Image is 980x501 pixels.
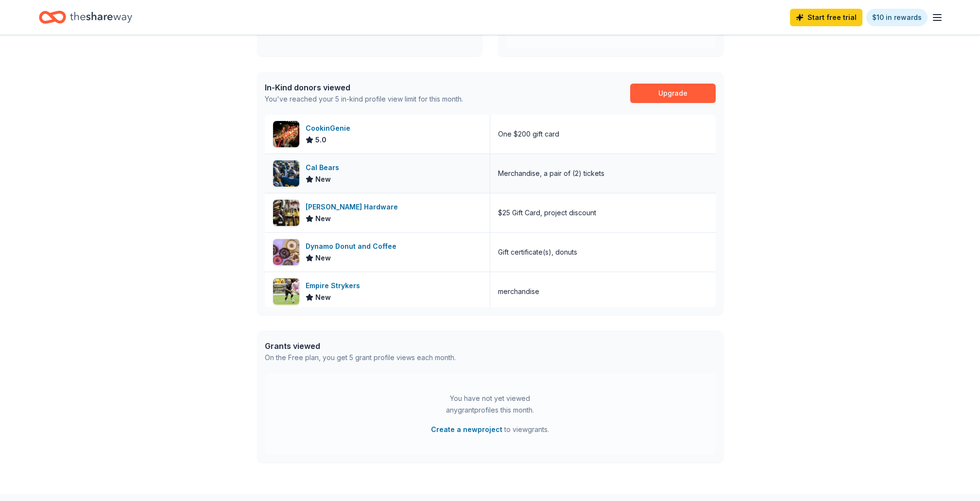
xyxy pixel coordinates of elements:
button: Create a newproject [431,424,502,435]
div: In-Kind donors viewed [265,82,463,93]
div: You have not yet viewed any grant profiles this month. [430,393,551,416]
div: You've reached your 5 in-kind profile view limit for this month. [265,93,463,105]
span: to view grants . [431,424,549,435]
img: Image for Dynamo Donut and Coffee [273,239,299,265]
a: Home [39,6,132,29]
div: Dynamo Donut and Coffee [306,241,400,252]
div: On the Free plan, you get 5 grant profile views each month. [265,352,456,363]
div: Empire Strykers [306,280,364,292]
div: Merchandise, a pair of (2) tickets [498,168,604,179]
img: Image for Cole Hardware [273,200,299,226]
div: [PERSON_NAME] Hardware [306,201,402,213]
a: Start free trial [790,9,862,26]
img: Image for CookinGenie [273,121,299,147]
span: New [315,213,331,225]
a: Upgrade [630,84,716,103]
img: Image for Cal Bears [273,160,299,187]
div: Gift certificate(s), donuts [498,246,577,258]
img: Image for Empire Strykers [273,278,299,305]
span: New [315,252,331,264]
span: New [315,292,331,303]
a: $10 in rewards [866,9,928,26]
div: merchandise [498,286,539,297]
div: One $200 gift card [498,128,559,140]
span: 5.0 [315,134,327,146]
div: CookinGenie [306,122,354,134]
span: New [315,173,331,185]
div: $25 Gift Card, project discount [498,207,596,219]
div: Grants viewed [265,340,456,352]
div: Cal Bears [306,162,343,173]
